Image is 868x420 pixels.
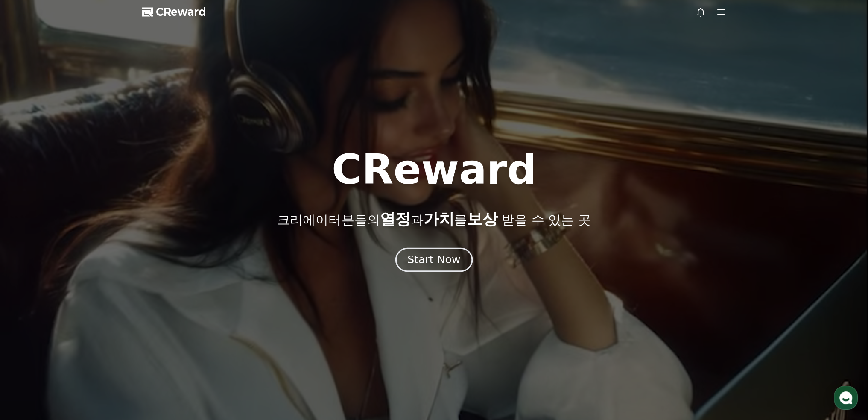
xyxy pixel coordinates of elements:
[56,271,110,292] a: 대화
[78,284,88,291] span: 대화
[110,271,164,292] a: 설정
[423,210,454,228] span: 가치
[380,210,410,228] span: 열정
[467,210,497,228] span: 보상
[3,271,56,292] a: 홈
[142,5,206,19] a: CReward
[156,5,206,19] span: CReward
[332,149,536,190] h1: CReward
[395,247,473,272] button: Start Now
[397,257,471,265] a: Start Now
[132,284,142,291] span: 설정
[277,211,590,228] p: 크리에이터분들의 과 를 받을 수 있는 곳
[407,253,460,267] div: Start Now
[27,284,32,291] span: 홈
